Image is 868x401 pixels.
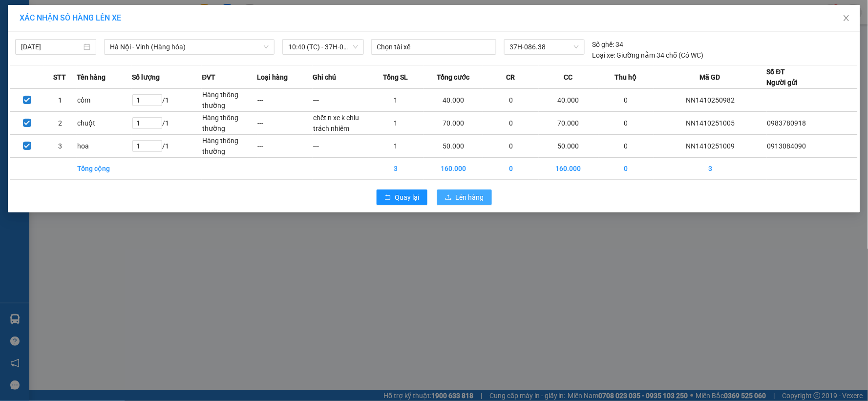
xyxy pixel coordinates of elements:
[313,72,336,83] span: Ghi chú
[383,72,408,83] span: Tổng SL
[654,112,767,135] td: NN1410251005
[313,135,368,158] td: ---
[593,50,704,61] div: Giường nằm 34 chỗ (Có WC)
[384,194,391,202] span: rollback
[368,112,423,135] td: 1
[423,112,483,135] td: 70.000
[767,66,798,88] div: Số ĐT Người gửi
[132,89,202,112] td: / 1
[445,194,452,202] span: upload
[313,112,368,135] td: chết n xe k chiu trách nhiêm
[593,39,624,50] div: 34
[654,89,767,112] td: NN1410250982
[767,119,806,127] span: 0983780918
[539,158,598,180] td: 160.000
[510,40,579,54] span: 37H-086.38
[21,42,82,52] input: 14/10/2025
[483,112,538,135] td: 0
[110,40,269,54] span: Hà Nội - Vinh (Hàng hóa)
[257,112,313,135] td: ---
[54,72,66,83] span: STT
[593,39,614,50] span: Số ghế:
[564,72,572,83] span: CC
[202,89,257,112] td: Hàng thông thường
[257,135,313,158] td: ---
[77,72,106,83] span: Tên hàng
[767,142,806,150] span: 0913084090
[843,14,850,22] span: close
[483,89,538,112] td: 0
[598,135,654,158] td: 0
[43,112,77,135] td: 2
[593,50,615,61] span: Loại xe:
[43,135,77,158] td: 3
[257,72,288,83] span: Loại hàng
[368,135,423,158] td: 1
[132,112,202,135] td: / 1
[598,112,654,135] td: 0
[483,158,538,180] td: 0
[598,158,654,180] td: 0
[598,89,654,112] td: 0
[539,135,598,158] td: 50.000
[539,89,598,112] td: 40.000
[368,89,423,112] td: 1
[132,135,202,158] td: / 1
[437,72,469,83] span: Tổng cước
[43,89,77,112] td: 1
[507,72,515,83] span: CR
[77,112,132,135] td: chuột
[377,190,427,205] button: rollbackQuay lại
[77,135,132,158] td: hoa
[257,89,313,112] td: ---
[700,72,720,83] span: Mã GD
[202,135,257,158] td: Hàng thông thường
[77,89,132,112] td: cốm
[288,40,358,54] span: 10:40 (TC) - 37H-086.38
[423,135,483,158] td: 50.000
[483,135,538,158] td: 0
[615,72,637,83] span: Thu hộ
[263,44,269,50] span: down
[77,158,132,180] td: Tổng cộng
[654,135,767,158] td: NN1410251009
[833,5,860,32] button: Close
[132,72,160,83] span: Số lượng
[395,192,420,203] span: Quay lại
[456,192,484,203] span: Lên hàng
[202,72,215,83] span: ĐVT
[20,13,121,22] span: XÁC NHẬN SỐ HÀNG LÊN XE
[368,158,423,180] td: 3
[423,158,483,180] td: 160.000
[202,112,257,135] td: Hàng thông thường
[539,112,598,135] td: 70.000
[437,190,492,205] button: uploadLên hàng
[654,158,767,180] td: 3
[313,89,368,112] td: ---
[423,89,483,112] td: 40.000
